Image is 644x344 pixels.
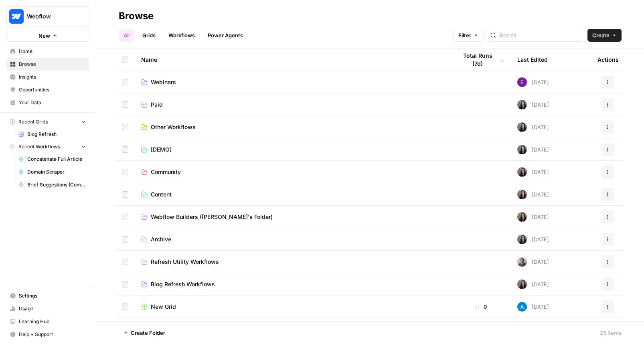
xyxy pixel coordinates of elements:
[15,128,89,141] a: Blog Refresh
[517,235,549,244] div: [DATE]
[6,6,89,26] button: Workspace: Webflow
[19,292,86,299] span: Settings
[453,29,484,42] button: Filter
[587,29,622,42] button: Create
[141,235,444,243] a: Archive
[141,303,444,311] a: New Grid
[18,118,48,125] span: Recent Grids
[517,100,549,109] div: [DATE]
[457,303,504,311] div: 0
[592,31,610,39] span: Create
[517,190,549,199] div: [DATE]
[141,280,444,288] a: Blog Refresh Workflows
[517,279,549,289] div: [DATE]
[119,29,134,42] a: All
[138,29,160,42] a: Grids
[19,86,86,93] span: Opportunities
[457,49,504,71] div: Total Runs (7d)
[517,77,527,87] img: tb834r7wcu795hwbtepf06oxpmnl
[597,49,619,71] div: Actions
[15,153,89,166] a: Concatenate Full Article
[19,99,86,106] span: Your Data
[517,77,549,87] div: [DATE]
[27,168,86,176] span: Domain Scraper
[151,303,176,311] span: New Grid
[517,100,527,109] img: m6v5pme5aerzgxq12grlte2ge8nl
[151,123,196,131] span: Other Workflows
[15,178,89,191] a: Brief Suggestions (Competitive Gap Analysis)
[203,29,248,42] a: Power Agents
[151,190,172,198] span: Content
[27,181,86,188] span: Brief Suggestions (Competitive Gap Analysis)
[517,122,549,132] div: [DATE]
[6,83,89,96] a: Opportunities
[517,49,548,71] div: Last Edited
[517,167,527,177] img: m6v5pme5aerzgxq12grlte2ge8nl
[6,289,89,302] a: Settings
[9,9,24,24] img: Webflow Logo
[517,145,527,154] img: m6v5pme5aerzgxq12grlte2ge8nl
[27,12,75,20] span: Webflow
[6,96,89,109] a: Your Data
[6,58,89,71] a: Browse
[141,101,444,109] a: Paid
[6,315,89,328] a: Learning Hub
[517,167,549,177] div: [DATE]
[27,131,86,138] span: Blog Refresh
[141,123,444,131] a: Other Workflows
[27,156,86,163] span: Concatenate Full Article
[15,166,89,178] a: Domain Scraper
[499,31,581,39] input: Search
[600,329,622,337] div: 23 Items
[151,101,163,109] span: Paid
[141,213,444,221] a: Webflow Builders ([PERSON_NAME]'s Folder)
[517,212,549,222] div: [DATE]
[141,78,444,86] a: Webinars
[141,168,444,176] a: Community
[517,145,549,154] div: [DATE]
[6,328,89,341] button: Help + Support
[6,30,89,42] button: New
[517,279,527,289] img: m6v5pme5aerzgxq12grlte2ge8nl
[517,122,527,132] img: m6v5pme5aerzgxq12grlte2ge8nl
[19,73,86,81] span: Insights
[517,235,527,244] img: m6v5pme5aerzgxq12grlte2ge8nl
[119,10,154,22] div: Browse
[6,116,89,128] button: Recent Grids
[119,326,170,339] button: Create Folder
[19,318,86,325] span: Learning Hub
[19,61,86,68] span: Browse
[517,257,527,267] img: 16hj2zu27bdcdvv6x26f6v9ttfr9
[131,329,165,337] span: Create Folder
[151,213,273,221] span: Webflow Builders ([PERSON_NAME]'s Folder)
[38,32,50,40] span: New
[141,190,444,198] a: Content
[517,302,549,312] div: [DATE]
[164,29,200,42] a: Workflows
[6,71,89,83] a: Insights
[151,235,171,243] span: Archive
[517,190,527,199] img: m6v5pme5aerzgxq12grlte2ge8nl
[517,212,527,222] img: m6v5pme5aerzgxq12grlte2ge8nl
[141,146,444,154] a: [DEMO]
[19,48,86,55] span: Home
[141,49,444,71] div: Name
[6,45,89,58] a: Home
[151,146,172,154] span: [DEMO]
[517,257,549,267] div: [DATE]
[151,258,219,266] span: Refresh Utility Workflows
[151,168,181,176] span: Community
[6,302,89,315] a: Usage
[151,78,176,86] span: Webinars
[19,331,86,338] span: Help + Support
[6,141,89,153] button: Recent Workflows
[18,143,60,150] span: Recent Workflows
[458,31,471,39] span: Filter
[517,302,527,312] img: o3cqybgnmipr355j8nz4zpq1mc6x
[19,305,86,312] span: Usage
[151,280,215,288] span: Blog Refresh Workflows
[141,258,444,266] a: Refresh Utility Workflows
